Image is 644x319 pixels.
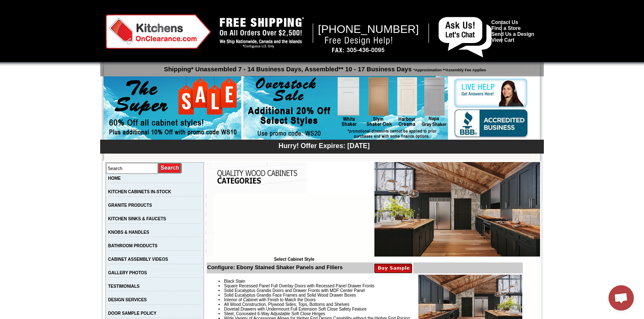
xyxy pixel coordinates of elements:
[104,62,544,73] p: Shipping* Unassembled 7 - 14 Business Days, Assembled** 10 - 17 Business Days
[108,176,121,181] a: HOME
[609,285,634,311] a: Open chat
[214,194,374,257] iframe: Browser incompatible
[412,66,486,72] span: *Approximation **Assembly Fee Applies
[491,19,518,25] a: Contact Us
[108,230,149,235] a: KNOBS & HANDLES
[224,297,316,302] span: Interior of Cabinet with Finish to Match the Doors
[224,293,356,297] span: Solid Eucalyptus Grandis Face Frames and Solid Wood Drawer Boxes
[491,25,521,31] a: Find a Store
[207,264,343,270] b: Configure: Ebony Stained Shaker Panels and Fillers
[224,311,325,316] span: Steel, Concealed 6-Way Adjustable Soft Close Hinges
[491,37,514,43] a: View Cart
[108,284,139,289] a: TESTIMONIALS
[491,31,534,37] a: Send Us a Design
[106,14,211,49] img: Kitchens on Clearance Logo
[274,257,314,262] b: Select Cabinet Style
[224,279,245,284] span: Black Stain
[224,302,349,307] span: All Wood Construction, Plywood Sides, Tops, Bottoms and Shelves
[108,203,152,208] a: GRANITE PRODUCTS
[108,243,158,248] a: BATHROOM PRODUCTS
[108,216,166,221] a: KITCHEN SINKS & FAUCETS
[108,311,156,316] a: DOOR SAMPLE POLICY
[108,189,171,194] a: KITCHEN CABINETS IN-STOCK
[318,23,419,35] span: [PHONE_NUMBER]
[374,162,540,257] img: Ebony Stained Shaker
[108,257,168,262] a: CABINET ASSEMBLY VIDEOS
[224,288,365,293] span: Solid Eucalyptus Grandis Doors and Drawer Fronts with MDF Center Panel
[224,284,374,288] span: Square Recessed Panel Full Overlay Doors with Recessed Panel Drawer Fronts
[104,141,544,150] div: Hurry! Offer Expires: [DATE]
[158,162,182,174] input: Submit
[108,270,147,275] a: GALLERY PHOTOS
[224,307,366,311] span: Dovetail Drawers with Undermount Full Extension Soft Close Safety Feature
[108,297,147,302] a: DESIGN SERVICES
